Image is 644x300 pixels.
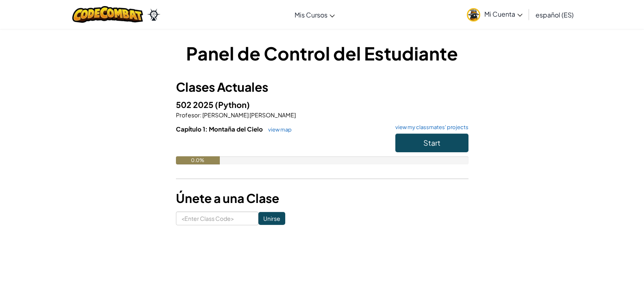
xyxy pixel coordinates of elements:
[176,189,468,207] h3: Únete a una Clase
[176,156,220,164] div: 0.0%
[423,138,440,147] span: Start
[176,125,264,133] span: Capítulo 1: Montaña del Cielo
[484,10,523,18] span: Mi Cuenta
[467,8,480,22] img: avatar
[291,4,339,26] a: Mis Cursos
[463,2,527,27] a: Mi Cuenta
[536,11,574,19] span: español (ES)
[72,6,143,23] img: CodeCombat logo
[176,212,258,225] input: <Enter Class Code>
[147,9,160,21] img: Ozaria
[391,125,468,130] a: view my classmates' projects
[258,212,285,225] input: Unirse
[202,111,296,119] span: [PERSON_NAME] [PERSON_NAME]
[176,41,468,66] h1: Panel de Control del Estudiante
[531,4,578,26] a: español (ES)
[295,11,327,19] span: Mis Cursos
[215,99,250,110] span: (Python)
[176,78,468,96] h3: Clases Actuales
[176,99,215,110] span: 502 2025
[176,111,200,119] span: Profesor
[264,126,292,133] a: view map
[395,134,468,152] button: Start
[200,111,202,119] span: :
